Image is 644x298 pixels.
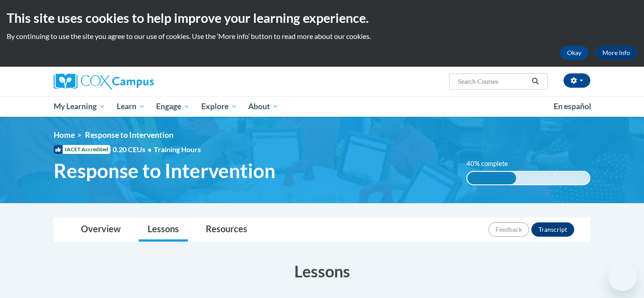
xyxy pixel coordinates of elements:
button: Search [529,76,542,87]
span: Response to Intervention [85,130,174,140]
a: Resources [197,218,256,242]
span: 0.20 CEUs [113,145,154,154]
span: IACET Accredited [54,145,110,154]
span: Engage [156,101,190,112]
a: Lessons [139,218,188,242]
p: By continuing to use the site you agree to our use of cookies. Use the ‘More info’ button to read... [7,31,637,41]
span: About [248,101,279,112]
a: More Info [595,46,637,60]
h3: Lessons [54,260,590,282]
a: Home [54,130,75,140]
button: Account Settings [563,73,590,88]
span: Response to Intervention [54,159,275,183]
a: En español [548,97,597,116]
button: Okay [560,46,589,60]
button: Transcript [531,222,574,237]
img: Cox Campus [54,73,154,89]
a: Learn [111,96,151,117]
span: My Learning [54,101,105,112]
div: 40% complete [467,172,516,184]
a: My Learning [48,96,111,117]
span: Learn [117,101,145,112]
iframe: Button to launch messaging window [608,262,637,291]
a: Explore [195,96,243,117]
button: Feedback [488,222,529,237]
a: Cox Campus [54,73,224,89]
a: Engage [150,96,195,117]
input: Search Courses [457,76,529,87]
span: • [148,145,152,153]
h2: This site uses cookies to help improve your learning experience. [7,9,637,27]
span: Training Hours [154,145,201,153]
label: 40% complete [466,159,518,169]
a: About [243,96,285,117]
div: Main menu [40,96,604,117]
span: Explore [201,101,237,112]
a: Overview [72,218,130,242]
span: En español [554,102,591,111]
